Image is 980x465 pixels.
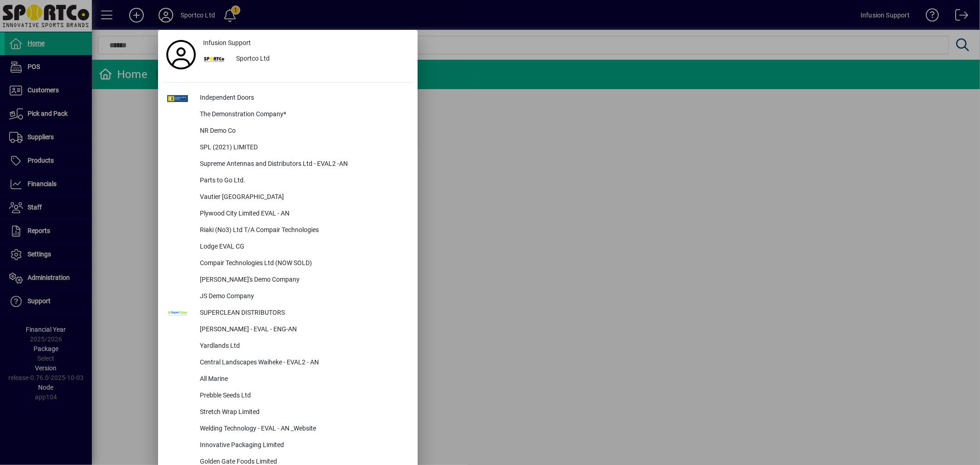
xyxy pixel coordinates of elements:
[193,189,413,206] div: Vautier [GEOGRAPHIC_DATA]
[163,255,413,272] button: Compair Technologies Ltd (NOW SOLD)
[163,107,413,123] button: The Demonstration Company*
[203,38,251,48] span: Infusion Support
[193,255,413,272] div: Compair Technologies Ltd (NOW SOLD)
[193,437,413,454] div: Innovative Packaging Limited
[163,189,413,206] button: Vautier [GEOGRAPHIC_DATA]
[193,371,413,388] div: All Marine
[229,51,413,68] div: Sportco Ltd
[193,272,413,289] div: [PERSON_NAME]'s Demo Company
[199,34,413,51] a: Infusion Support
[163,388,413,404] button: Prebble Seeds Ltd
[163,46,199,63] a: Profile
[163,90,413,107] button: Independent Doors
[193,322,413,338] div: [PERSON_NAME] - EVAL - ENG-AN
[193,239,413,255] div: Lodge EVAL CG
[163,173,413,189] button: Parts to Go Ltd.
[163,305,413,322] button: SUPERCLEAN DISTRIBUTORS
[193,107,413,123] div: The Demonstration Company*
[193,421,413,437] div: Welding Technology - EVAL - AN _Website
[193,305,413,322] div: SUPERCLEAN DISTRIBUTORS
[193,140,413,156] div: SPL (2021) LIMITED
[193,404,413,421] div: Stretch Wrap Limited
[163,355,413,371] button: Central Landscapes Waiheke - EVAL2 - AN
[163,421,413,437] button: Welding Technology - EVAL - AN _Website
[199,51,413,68] button: Sportco Ltd
[163,371,413,388] button: All Marine
[193,90,413,107] div: Independent Doors
[163,156,413,173] button: Supreme Antennas and Distributors Ltd - EVAL2 -AN
[163,140,413,156] button: SPL (2021) LIMITED
[193,156,413,173] div: Supreme Antennas and Distributors Ltd - EVAL2 -AN
[163,222,413,239] button: Riaki (No3) Ltd T/A Compair Technologies
[163,437,413,454] button: Innovative Packaging Limited
[193,355,413,371] div: Central Landscapes Waiheke - EVAL2 - AN
[163,272,413,289] button: [PERSON_NAME]'s Demo Company
[193,289,413,305] div: JS Demo Company
[193,206,413,222] div: Plywood City Limited EVAL - AN
[163,206,413,222] button: Plywood City Limited EVAL - AN
[193,338,413,355] div: Yardlands Ltd
[163,123,413,140] button: NR Demo Co
[163,404,413,421] button: Stretch Wrap Limited
[163,239,413,255] button: Lodge EVAL CG
[193,123,413,140] div: NR Demo Co
[193,173,413,189] div: Parts to Go Ltd.
[163,322,413,338] button: [PERSON_NAME] - EVAL - ENG-AN
[193,388,413,404] div: Prebble Seeds Ltd
[193,222,413,239] div: Riaki (No3) Ltd T/A Compair Technologies
[163,338,413,355] button: Yardlands Ltd
[163,289,413,305] button: JS Demo Company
